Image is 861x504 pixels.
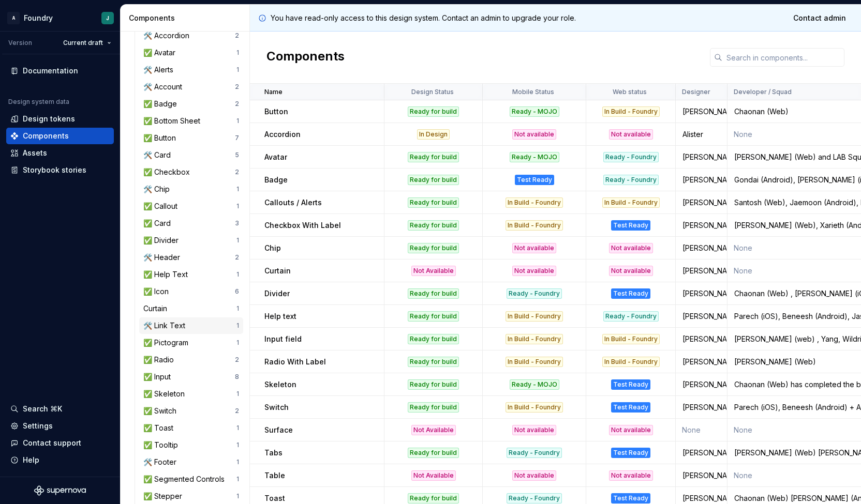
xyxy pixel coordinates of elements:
[264,448,283,458] p: Tabs
[411,425,456,435] div: Not Available
[512,425,556,435] div: Not available
[23,438,81,448] div: Contact support
[34,485,86,496] svg: Supernova Logo
[143,474,229,484] div: ✅ Segmented Controls
[603,152,659,162] div: Ready - Foundry
[676,311,726,322] div: [PERSON_NAME]
[143,167,194,177] div: ✅ Checkbox
[143,440,182,450] div: ✅ Tooltip
[235,32,239,40] div: 2
[602,106,660,117] div: In Build - Foundry
[676,493,726,503] div: [PERSON_NAME]/[PERSON_NAME]
[139,249,243,266] a: 🛠️ Header2
[408,402,459,413] div: Ready for build
[143,423,177,433] div: ✅ Toast
[507,288,562,299] div: Ready - Foundry
[408,379,459,390] div: Ready for build
[23,165,86,175] div: Storybook stories
[236,458,239,466] div: 1
[676,175,726,185] div: [PERSON_NAME]
[139,283,243,300] a: ✅ Icon6
[602,334,660,344] div: In Build - Foundry
[139,147,243,163] a: 🛠️ Card5
[58,36,116,50] button: Current draft
[143,30,194,41] div: 🛠️ Accordion
[264,129,301,140] p: Accordion
[236,304,239,313] div: 1
[602,197,660,208] div: In Build - Foundry
[6,111,114,127] a: Design tokens
[143,201,182,211] div: ✅ Callout
[408,175,459,185] div: Ready for build
[139,62,243,78] a: 🛠️ Alerts1
[264,175,288,185] p: Badge
[143,218,175,228] div: ✅ Card
[264,243,281,253] p: Chip
[264,402,289,413] p: Switch
[408,197,459,208] div: Ready for build
[143,235,183,246] div: ✅ Divider
[266,48,345,67] h2: Components
[23,421,53,431] div: Settings
[515,175,554,185] div: Test Ready
[676,288,726,299] div: [PERSON_NAME]
[506,197,563,208] div: In Build - Foundry
[507,493,562,503] div: Ready - Foundry
[676,266,726,276] div: [PERSON_NAME]
[264,220,341,231] p: Checkbox With Label
[143,116,204,126] div: ✅ Bottom Sheet
[23,148,47,158] div: Assets
[143,320,189,331] div: 🛠️ Link Text
[6,145,114,161] a: Assets
[236,390,239,398] div: 1
[676,152,726,162] div: [PERSON_NAME]/[PERSON_NAME]
[236,424,239,432] div: 1
[139,130,243,146] a: ✅ Button7
[676,106,726,117] div: [PERSON_NAME]
[236,185,239,193] div: 1
[139,471,243,487] a: ✅ Segmented Controls1
[235,151,239,159] div: 5
[264,266,291,276] p: Curtain
[506,311,563,322] div: In Build - Foundry
[793,13,846,23] span: Contact admin
[408,448,459,458] div: Ready for build
[23,404,62,414] div: Search ⌘K
[613,88,647,96] p: Web status
[235,100,239,108] div: 2
[143,269,192,280] div: ✅ Help Text
[264,88,283,96] p: Name
[235,83,239,91] div: 2
[63,39,103,47] span: Current draft
[512,88,554,96] p: Mobile Status
[139,403,243,419] a: ✅ Switch2
[512,129,556,140] div: Not available
[408,288,459,299] div: Ready for build
[408,106,459,117] div: Ready for build
[611,379,650,390] div: Test Ready
[236,475,239,483] div: 1
[8,98,69,106] div: Design system data
[235,373,239,381] div: 8
[139,386,243,402] a: ✅ Skeleton1
[264,152,287,162] p: Avatar
[139,181,243,197] a: 🛠️ Chip1
[609,129,653,140] div: Not available
[611,493,650,503] div: Test Ready
[603,175,659,185] div: Ready - Foundry
[264,288,290,299] p: Divider
[6,401,114,417] button: Search ⌘K
[506,334,563,344] div: In Build - Foundry
[235,219,239,227] div: 3
[408,220,459,231] div: Ready for build
[139,96,243,112] a: ✅ Badge2
[676,129,726,140] div: Alister
[603,311,659,322] div: Ready - Foundry
[235,168,239,176] div: 2
[143,303,171,314] div: Curtain
[143,355,178,365] div: ✅ Radio
[139,454,243,470] a: 🛠️ Footer1
[139,164,243,180] a: ✅ Checkbox2
[139,198,243,215] a: ✅ Callout1
[139,437,243,453] a: ✅ Tooltip1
